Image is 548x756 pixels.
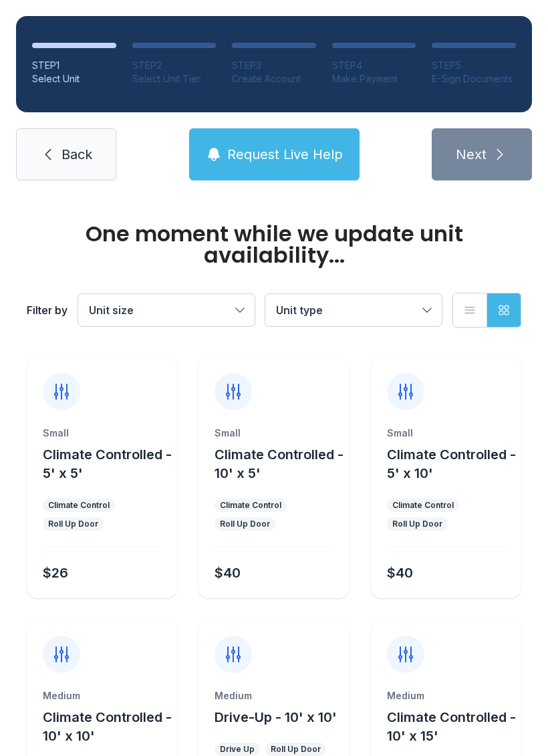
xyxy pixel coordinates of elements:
div: Medium [215,689,333,703]
div: E-Sign Documents [432,72,516,86]
button: Climate Controlled - 10' x 15' [387,708,516,745]
div: One moment while we update unit availability... [27,223,521,266]
div: STEP 4 [332,59,416,72]
button: Climate Controlled - 10' x 10' [43,708,172,745]
div: Climate Control [48,500,110,511]
div: Create Account [232,72,316,86]
div: STEP 2 [132,59,217,72]
button: Climate Controlled - 10' x 5' [215,445,344,483]
span: Unit size [89,303,134,317]
button: Climate Controlled - 5' x 5' [43,445,172,483]
span: Climate Controlled - 5' x 10' [387,447,516,481]
span: Next [456,145,487,164]
div: Roll Up Door [220,519,270,529]
span: Climate Controlled - 10' x 10' [43,709,172,744]
button: Unit type [265,294,442,326]
div: Select Unit Tier [132,72,217,86]
div: $40 [215,563,241,582]
div: Climate Control [220,500,281,511]
div: $40 [387,563,413,582]
span: Back [61,145,92,164]
button: Unit size [78,294,255,326]
div: STEP 5 [432,59,516,72]
button: Climate Controlled - 5' x 10' [387,445,516,483]
div: Small [215,426,333,440]
div: Drive Up [220,744,255,755]
span: Climate Controlled - 10' x 15' [387,709,516,744]
div: Climate Control [392,500,454,511]
div: STEP 1 [32,59,116,72]
span: Drive-Up - 10' x 10' [215,709,337,725]
div: STEP 3 [232,59,316,72]
span: Request Live Help [227,145,343,164]
div: Select Unit [32,72,116,86]
div: Roll Up Door [48,519,98,529]
div: Make Payment [332,72,416,86]
div: Small [43,426,161,440]
div: Roll Up Door [392,519,442,529]
div: Medium [387,689,505,703]
div: Small [387,426,505,440]
span: Climate Controlled - 10' x 5' [215,447,344,481]
span: Climate Controlled - 5' x 5' [43,447,172,481]
span: Unit type [276,303,323,317]
div: $26 [43,563,68,582]
button: Drive-Up - 10' x 10' [215,708,337,727]
div: Roll Up Door [271,744,321,755]
div: Medium [43,689,161,703]
div: Filter by [27,302,67,318]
